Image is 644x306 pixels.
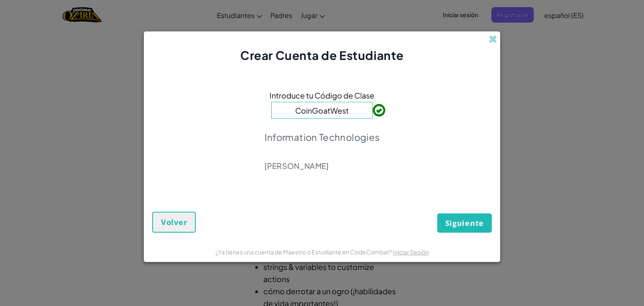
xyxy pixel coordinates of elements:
span: Volver [161,217,187,227]
span: Crear Cuenta de Estudiante [240,48,404,62]
button: Siguiente [437,213,492,233]
span: Siguiente [445,218,484,228]
p: Information Technologies [265,131,380,143]
span: ¿Ya tienes una cuenta de Maestro o Estudiante en CodeCombat? [216,248,393,256]
p: [PERSON_NAME] [265,161,380,171]
span: Introduce tu Código de Clase [270,89,374,101]
button: Volver [152,212,196,233]
a: Iniciar Sesión [393,248,429,256]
